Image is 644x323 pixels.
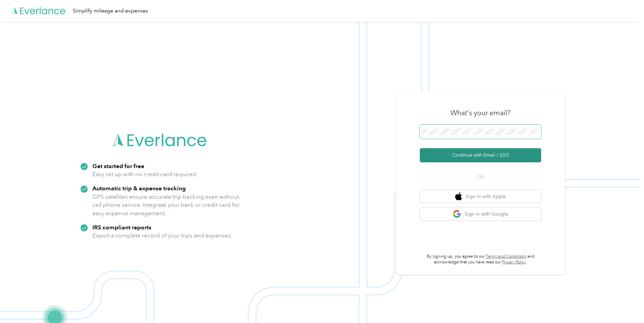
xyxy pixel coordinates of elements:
[450,108,510,118] h3: What's your email?
[92,162,144,169] strong: Get started for free
[455,192,462,201] img: apple logo
[420,148,541,162] button: Continue with Email / SSO
[92,224,151,231] strong: IRS compliant reports
[92,193,240,218] p: GPS satellites ensure accurate trip tracking even without cell phone service. Integrate your bank...
[92,185,186,192] strong: Automatic trip & expense tracking
[420,190,541,203] button: apple logoSign in with Apple
[502,260,526,265] a: Privacy Policy
[92,170,196,179] p: Easy set up with no credit card required
[486,254,526,259] a: Terms and Conditions
[469,173,492,181] span: OR
[453,210,461,218] img: google logo
[92,231,232,240] p: Export a complete record of your trips and expenses.
[420,254,541,265] p: By signing up, you agree to our and acknowledge that you have read our .
[420,207,541,221] button: google logoSign in with Google
[73,7,148,15] div: Simplify mileage and expenses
